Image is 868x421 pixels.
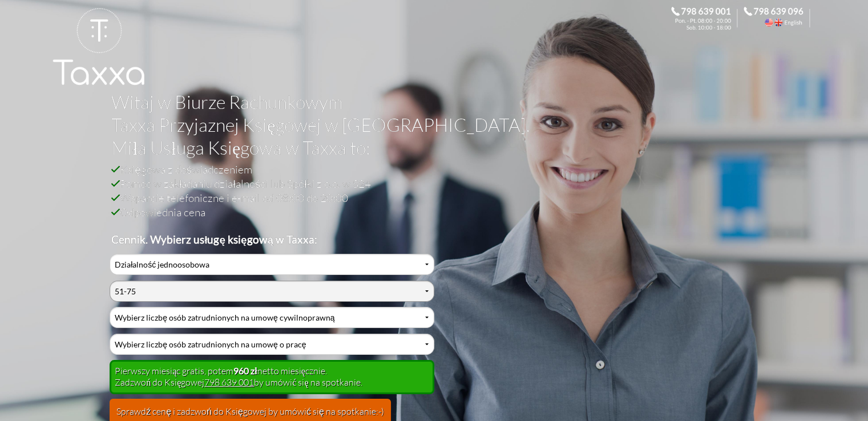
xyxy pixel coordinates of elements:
[233,365,257,376] b: 960 zł
[204,377,254,388] a: 798 639 001
[111,233,317,246] b: Cennik. Wybierz usługę księgową w Taxxa:
[111,162,747,246] h2: Księgowa z doświadczeniem Pomoc w zakładaniu działalności lub Spółki z o.o. w S24 Wsparcie telefo...
[671,7,744,30] div: Zadzwoń do Księgowej. 798 639 001
[744,7,816,30] div: Call the Accountant. 798 639 096
[111,91,747,162] h1: Witaj w Biurze Rachunkowym Taxxa Przyjaznej Księgowej w [GEOGRAPHIC_DATA]. Miła Usługa Księgowa w...
[110,360,434,394] div: Pierwszy miesiąc gratis, potem netto miesięcznie. Zadzwoń do Księgowej by umówić się na spotkanie.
